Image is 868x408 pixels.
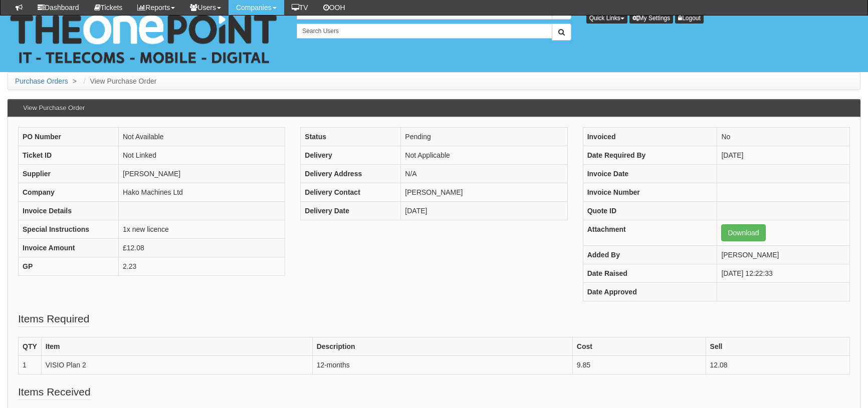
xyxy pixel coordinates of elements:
td: [PERSON_NAME] [401,183,567,201]
td: [DATE] [717,146,850,164]
th: GP [19,257,119,275]
th: Delivery Date [301,201,401,220]
legend: Items Required [18,311,89,327]
th: PO Number [19,127,119,146]
th: Status [301,127,401,146]
th: Delivery Address [301,164,401,183]
th: Cost [572,337,706,355]
th: Invoice Amount [19,238,119,257]
th: Date Required By [583,146,717,164]
th: Invoice Details [19,201,119,220]
td: 12-months [312,355,572,374]
th: Date Raised [583,264,717,282]
th: Company [19,183,119,201]
td: Not Linked [119,146,285,164]
td: 9.85 [572,355,706,374]
td: 1x new licence [119,220,285,238]
th: Item [41,337,312,355]
td: Not Applicable [401,146,567,164]
td: N/A [401,164,567,183]
th: Delivery [301,146,401,164]
td: Hako Machines Ltd [119,183,285,201]
li: View Purchase Order [81,76,157,86]
h3: View Purchase Order [18,100,90,117]
td: 1 [19,355,42,374]
th: Special Instructions [19,220,119,238]
td: [PERSON_NAME] [717,245,850,264]
a: Logout [675,13,704,24]
th: Quote ID [583,201,717,220]
th: Ticket ID [19,146,119,164]
td: [PERSON_NAME] [119,164,285,183]
td: Pending [401,127,567,146]
th: Date Approved [583,282,717,301]
a: Download [721,224,765,241]
a: My Settings [629,13,674,24]
td: 2.23 [119,257,285,275]
th: Attachment [583,220,717,245]
th: Delivery Contact [301,183,401,201]
td: No [717,127,850,146]
td: 12.08 [706,355,849,374]
th: QTY [19,337,42,355]
th: Sell [706,337,849,355]
th: Invoice Number [583,183,717,201]
th: Supplier [19,164,119,183]
td: [DATE] 12:22:33 [717,264,850,282]
a: Purchase Orders [15,77,68,85]
span: > [70,77,79,85]
legend: Items Received [18,384,91,400]
th: Description [312,337,572,355]
input: Search Users [297,24,552,39]
th: Added By [583,245,717,264]
td: [DATE] [401,201,567,220]
td: VISIO Plan 2 [41,355,312,374]
th: Invoice Date [583,164,717,183]
th: Invoiced [583,127,717,146]
td: Not Available [119,127,285,146]
td: £12.08 [119,238,285,257]
button: Quick Links [586,13,627,24]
